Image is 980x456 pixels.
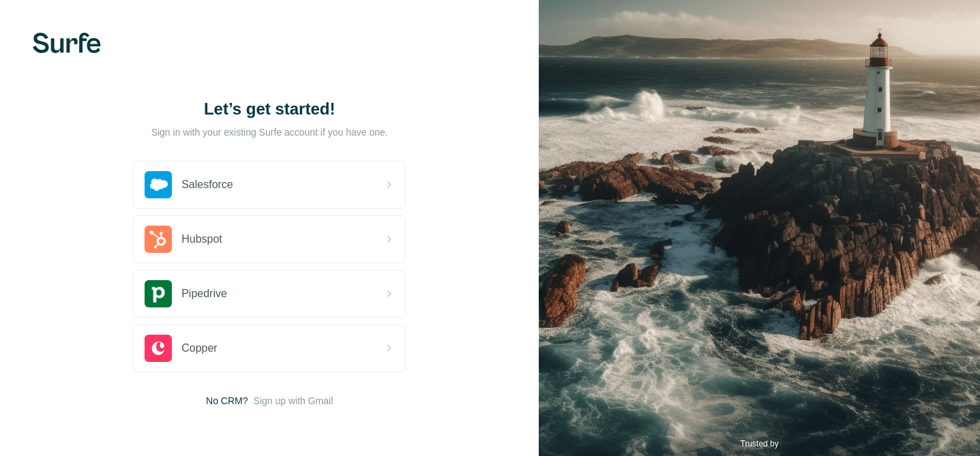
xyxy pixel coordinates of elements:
[145,335,172,362] img: copper's logo
[181,177,233,193] span: Salesforce
[145,280,172,307] img: pipedrive's logo
[181,286,227,302] span: Pipedrive
[151,125,388,139] p: Sign in with your existing Surfe account if you have one.
[145,171,172,198] img: salesforce's logo
[181,340,217,356] span: Copper
[145,226,172,253] img: hubspot's logo
[133,98,406,120] h1: Let’s get started!
[33,33,101,53] img: Surfe's logo
[206,394,248,408] span: No CRM?
[741,438,779,450] p: Trusted by
[181,231,222,247] span: Hubspot
[254,394,333,408] button: Sign up with Gmail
